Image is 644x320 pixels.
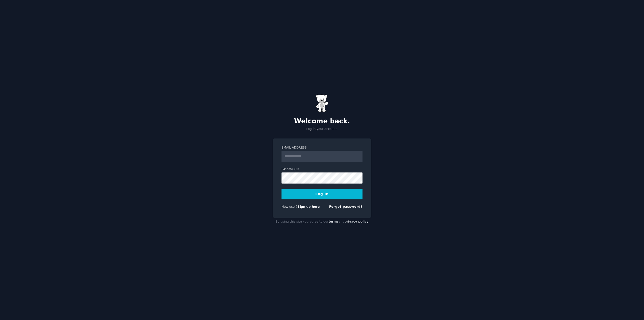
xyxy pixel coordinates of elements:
div: By using this site you agree to our and [273,218,371,226]
a: Sign up here [298,205,320,208]
p: Log in your account. [273,127,371,131]
span: New user? [281,205,298,208]
img: Gummy Bear [316,94,328,112]
a: Forgot password? [329,205,363,208]
h2: Welcome back. [273,117,371,125]
button: Log In [281,189,363,199]
label: Password [281,167,363,172]
a: privacy policy [344,220,369,223]
label: Email Address [281,146,363,150]
a: terms [329,220,339,223]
